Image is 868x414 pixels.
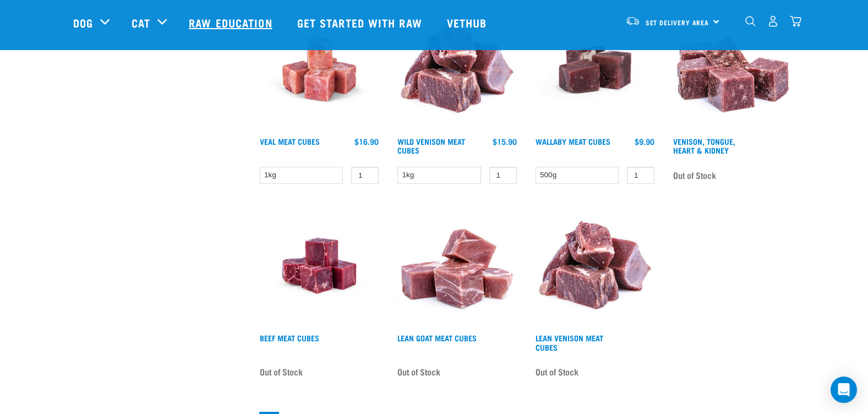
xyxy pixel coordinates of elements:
[257,204,382,329] img: Beef Meat Cubes 1669
[397,336,477,340] a: Lean Goat Meat Cubes
[536,363,578,380] span: Out of Stock
[646,20,709,24] span: Set Delivery Area
[132,14,150,31] a: Cat
[395,204,520,329] img: 1184 Wild Goat Meat Cubes Boneless 01
[178,1,286,45] a: Raw Education
[260,139,320,143] a: Veal Meat Cubes
[790,15,801,27] img: home-icon@2x.png
[493,137,517,146] div: $15.90
[533,204,658,329] img: 1181 Wild Venison Meat Cubes Boneless 01
[533,7,658,132] img: Wallaby Meat Cubes
[767,15,779,27] img: user.png
[536,139,610,143] a: Wallaby Meat Cubes
[536,336,603,348] a: Lean Venison Meat Cubes
[257,7,382,132] img: Veal Meat Cubes8454
[625,16,640,26] img: van-moving.png
[489,167,517,184] input: 1
[673,139,735,152] a: Venison, Tongue, Heart & Kidney
[745,16,756,26] img: home-icon-1@2x.png
[354,137,379,146] div: $16.90
[286,1,436,45] a: Get started with Raw
[395,7,520,132] img: 1181 Wild Venison Meat Cubes Boneless 01
[397,363,440,380] span: Out of Stock
[635,137,654,146] div: $9.90
[351,167,379,184] input: 1
[73,14,93,31] a: Dog
[436,1,501,45] a: Vethub
[260,336,319,340] a: Beef Meat Cubes
[673,167,716,183] span: Out of Stock
[260,363,303,380] span: Out of Stock
[627,167,654,184] input: 1
[831,377,857,403] div: Open Intercom Messenger
[670,7,795,132] img: Pile Of Cubed Venison Tongue Mix For Pets
[397,139,465,152] a: Wild Venison Meat Cubes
